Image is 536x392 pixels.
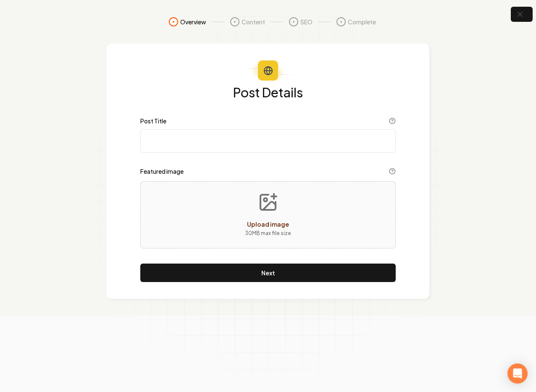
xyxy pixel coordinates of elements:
[300,18,313,26] span: SEO
[242,18,265,26] span: Content
[245,229,291,238] p: 30 MB max file size
[238,186,298,244] button: Upload image
[140,264,396,282] button: Next
[140,118,166,124] label: Post Title
[507,363,528,384] div: Open Intercom Messenger
[180,18,206,26] span: Overview
[247,220,289,228] span: Upload image
[140,86,396,99] h1: Post Details
[348,18,376,26] span: Complete
[140,168,184,174] label: Featured image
